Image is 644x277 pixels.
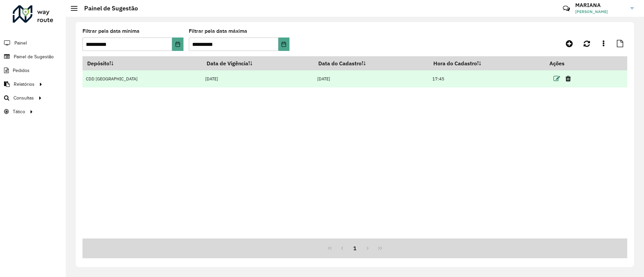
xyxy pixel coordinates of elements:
[83,27,140,35] label: Filtrar pela data mínima
[575,2,626,8] h3: MARIANA
[13,94,34,101] span: Consultas
[202,70,314,87] td: [DATE]
[553,74,560,83] a: Editar
[14,53,54,60] span: Painel de Sugestão
[83,70,202,87] td: CDD [GEOGRAPHIC_DATA]
[559,1,574,16] a: Contato Rápido
[575,9,626,15] span: [PERSON_NAME]
[278,38,289,51] button: Choose Date
[14,81,35,88] span: Relatórios
[429,56,545,70] th: Hora do Cadastro
[13,67,30,74] span: Pedidos
[14,40,27,47] span: Painel
[545,56,585,70] th: Ações
[83,56,202,70] th: Depósito
[77,5,138,12] h2: Painel de Sugestão
[189,27,247,35] label: Filtrar pela data máxima
[314,70,429,87] td: [DATE]
[566,74,571,83] a: Excluir
[202,56,314,70] th: Data de Vigência
[172,38,183,51] button: Choose Date
[13,108,25,115] span: Tático
[348,242,361,255] button: 1
[314,56,429,70] th: Data do Cadastro
[429,70,545,87] td: 17:45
